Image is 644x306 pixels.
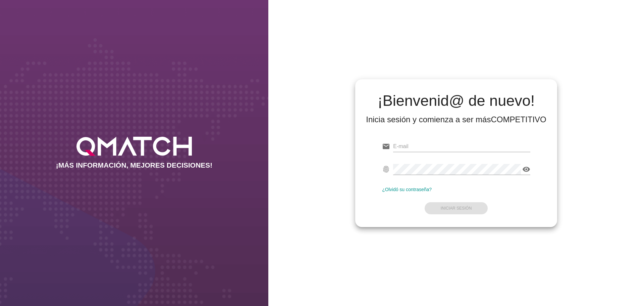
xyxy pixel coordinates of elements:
[382,142,390,150] i: email
[382,187,432,192] a: ¿Olvidó su contraseña?
[382,165,390,173] i: fingerprint
[491,115,546,124] strong: COMPETITIVO
[56,161,213,169] h2: ¡MÁS INFORMACIÓN, MEJORES DECISIONES!
[366,114,546,125] div: Inicia sesión y comienza a ser más
[393,141,530,152] input: E-mail
[366,93,546,109] h2: ¡Bienvenid@ de nuevo!
[522,165,530,173] i: visibility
